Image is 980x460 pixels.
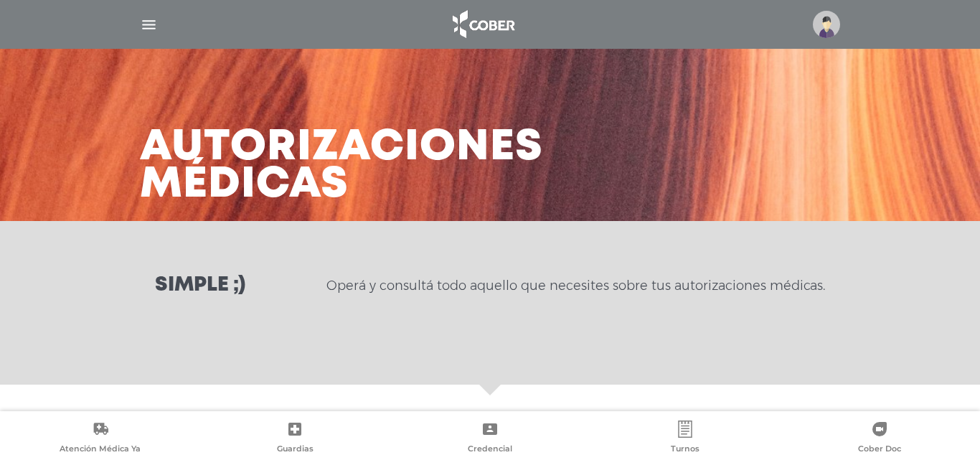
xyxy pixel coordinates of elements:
[140,16,158,34] img: Cober_menu-lines-white.svg
[3,421,198,457] a: Atención Médica Ya
[858,443,901,456] span: Cober Doc
[782,421,977,457] a: Cober Doc
[468,443,512,456] span: Credencial
[445,7,520,42] img: logo_cober_home-white.png
[60,443,141,456] span: Atención Médica Ya
[140,129,543,204] h3: Autorizaciones médicas
[326,277,825,294] p: Operá y consultá todo aquello que necesites sobre tus autorizaciones médicas.
[671,443,699,456] span: Turnos
[198,421,393,457] a: Guardias
[588,421,783,457] a: Turnos
[277,443,314,456] span: Guardias
[155,276,245,296] h3: Simple ;)
[813,11,840,38] img: profile-placeholder.svg
[392,421,588,457] a: Credencial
